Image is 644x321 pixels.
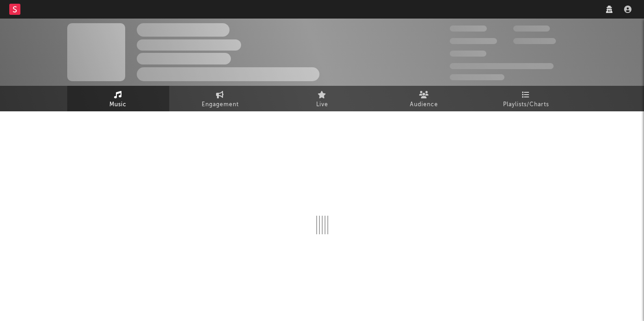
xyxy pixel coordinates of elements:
span: 100,000 [513,26,550,32]
span: 50,000,000 Monthly Listeners [450,63,554,69]
a: Audience [373,86,475,111]
span: Audience [410,99,438,110]
a: Live [271,86,373,111]
span: Engagement [202,99,239,110]
span: Music [109,99,127,110]
span: Jump Score: 85.0 [450,74,504,80]
a: Engagement [169,86,271,111]
span: 100,000 [450,51,486,57]
span: 300,000 [450,26,487,32]
a: Music [67,86,169,111]
a: Playlists/Charts [475,86,577,111]
span: Live [316,99,328,110]
span: 1,000,000 [513,38,556,44]
span: Playlists/Charts [503,99,549,110]
span: 50,000,000 [450,38,497,44]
